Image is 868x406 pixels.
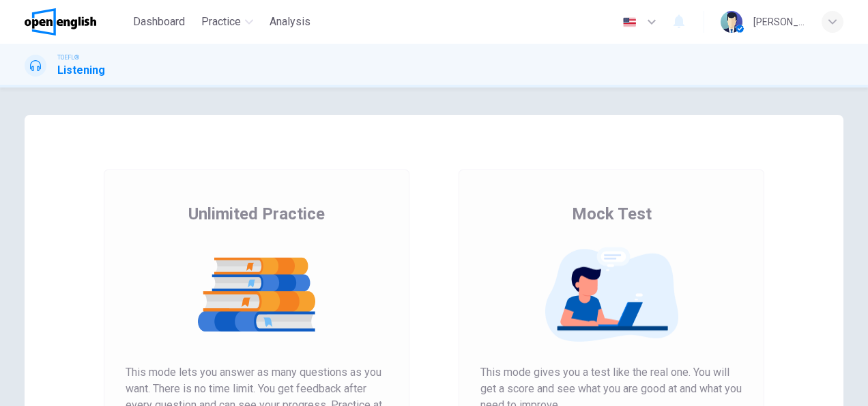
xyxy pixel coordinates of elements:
div: [PERSON_NAME] [753,14,805,30]
span: Unlimited Practice [188,203,325,225]
button: Practice [196,10,259,34]
span: Practice [201,14,241,30]
button: Dashboard [128,10,190,34]
button: Analysis [264,10,316,34]
a: OpenEnglish logo [25,8,128,36]
h1: Listening [57,62,105,79]
img: en [621,17,638,27]
span: Mock Test [572,203,652,225]
span: Analysis [270,14,310,30]
span: TOEFL® [57,53,79,62]
span: Dashboard [133,14,185,30]
img: OpenEnglish logo [25,8,96,36]
img: Profile picture [721,11,742,33]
